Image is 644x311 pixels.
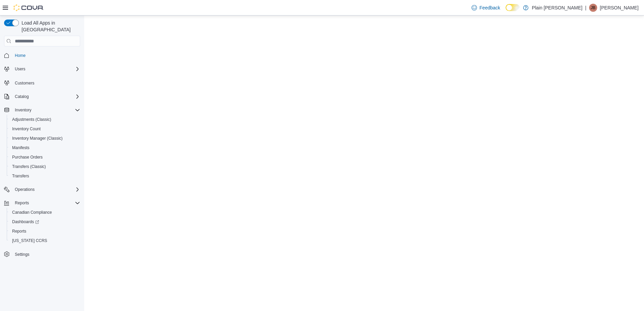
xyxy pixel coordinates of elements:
[1,185,83,194] button: Operations
[600,4,639,12] p: [PERSON_NAME]
[12,145,29,150] span: Manifests
[12,199,32,207] button: Reports
[7,152,83,162] button: Purchase Orders
[12,154,43,160] span: Purchase Orders
[7,115,83,124] button: Adjustments (Classic)
[9,237,80,245] span: Washington CCRS
[15,200,29,206] span: Reports
[15,66,25,72] span: Users
[9,218,80,226] span: Dashboards
[12,93,31,101] button: Catalog
[15,107,31,113] span: Inventory
[1,50,83,60] button: Home
[480,4,500,11] span: Feedback
[7,124,83,134] button: Inventory Count
[12,250,32,258] a: Settings
[9,163,80,171] span: Transfers (Classic)
[12,173,29,179] span: Transfers
[12,136,63,141] span: Inventory Manager (Classic)
[9,172,80,180] span: Transfers
[1,78,83,88] button: Customers
[12,185,80,194] span: Operations
[12,93,80,101] span: Catalog
[9,227,80,235] span: Reports
[589,4,597,12] div: Jen Boyd
[12,65,28,73] button: Users
[1,64,83,74] button: Users
[9,153,80,161] span: Purchase Orders
[9,134,80,142] span: Inventory Manager (Classic)
[7,236,83,245] button: [US_STATE] CCRS
[7,217,83,227] a: Dashboards
[12,78,80,87] span: Customers
[12,210,52,215] span: Canadian Compliance
[15,252,29,257] span: Settings
[1,92,83,101] button: Catalog
[13,4,44,11] img: Cova
[9,115,54,124] a: Adjustments (Classic)
[12,79,37,87] a: Customers
[12,238,47,243] span: [US_STATE] CCRS
[9,125,43,133] a: Inventory Count
[9,172,32,180] a: Transfers
[7,143,83,152] button: Manifests
[12,229,26,234] span: Reports
[12,117,51,122] span: Adjustments (Classic)
[585,4,586,12] p: |
[15,94,29,99] span: Catalog
[9,237,50,245] a: [US_STATE] CCRS
[7,208,83,217] button: Canadian Compliance
[12,185,37,194] button: Operations
[7,134,83,143] button: Inventory Manager (Classic)
[12,199,80,207] span: Reports
[9,227,29,235] a: Reports
[15,80,34,86] span: Customers
[12,250,80,258] span: Settings
[9,144,32,152] a: Manifests
[12,106,80,114] span: Inventory
[12,51,80,60] span: Home
[9,218,42,226] a: Dashboards
[1,249,83,259] button: Settings
[7,227,83,236] button: Reports
[4,48,80,277] nav: Complex example
[532,4,582,12] p: Plain [PERSON_NAME]
[506,11,506,11] span: Dark Mode
[1,198,83,208] button: Reports
[7,171,83,181] button: Transfers
[9,125,80,133] span: Inventory Count
[9,208,80,216] span: Canadian Compliance
[9,144,80,152] span: Manifests
[12,219,39,224] span: Dashboards
[9,115,80,124] span: Adjustments (Classic)
[19,20,80,33] span: Load All Apps in [GEOGRAPHIC_DATA]
[9,153,45,161] a: Purchase Orders
[12,126,41,132] span: Inventory Count
[591,4,595,12] span: JB
[9,163,49,171] a: Transfers (Classic)
[1,105,83,115] button: Inventory
[15,53,26,58] span: Home
[9,134,65,142] a: Inventory Manager (Classic)
[9,208,55,216] a: Canadian Compliance
[12,164,46,169] span: Transfers (Classic)
[469,1,503,14] a: Feedback
[12,65,80,73] span: Users
[7,162,83,171] button: Transfers (Classic)
[15,187,35,192] span: Operations
[12,106,34,114] button: Inventory
[506,4,520,11] input: Dark Mode
[12,51,28,60] a: Home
